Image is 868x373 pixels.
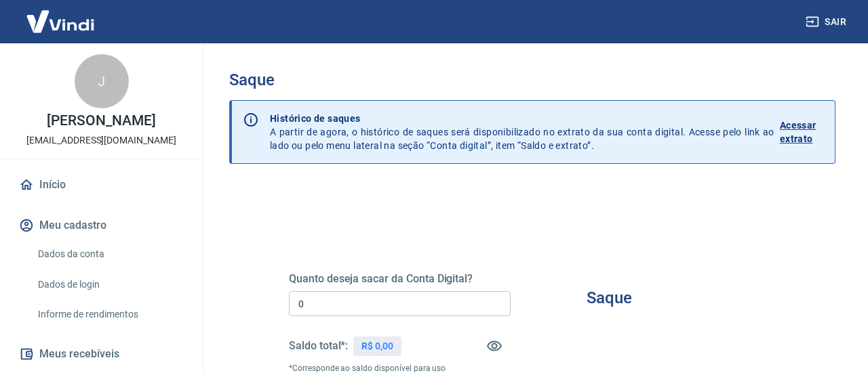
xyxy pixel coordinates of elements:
h3: Saque [229,70,835,89]
button: Meus recebíveis [16,339,186,369]
h5: Quanto deseja sacar da Conta Digital? [289,272,511,286]
div: J [75,54,129,108]
p: [EMAIL_ADDRESS][DOMAIN_NAME] [26,133,176,148]
a: Início [16,170,186,200]
p: Acessar extrato [780,118,824,146]
a: Dados da conta [33,240,186,268]
a: Acessar extrato [780,112,824,152]
img: Vindi [16,1,104,42]
h5: Saldo total*: [289,339,348,353]
button: Sair [803,9,852,35]
p: [PERSON_NAME] [47,114,155,128]
button: Meu cadastro [16,211,186,240]
p: R$ 0,00 [361,339,393,353]
a: Informe de rendimentos [33,301,186,328]
h3: Saque [587,288,632,307]
a: Dados de login [33,271,186,299]
p: Histórico de saques [270,112,774,125]
p: A partir de agora, o histórico de saques será disponibilizado no extrato da sua conta digital. Ac... [270,112,774,152]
